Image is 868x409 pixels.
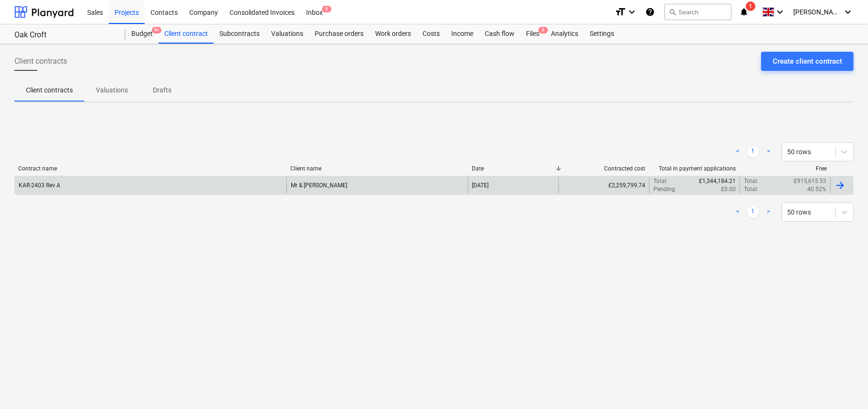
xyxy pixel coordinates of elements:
a: Purchase orders [309,24,369,44]
a: Previous page [732,146,743,158]
a: Page 1 is your current page [747,146,759,158]
span: 9+ [152,27,161,34]
div: Files [520,24,545,44]
a: Page 1 is your current page [747,206,759,218]
div: Contracted cost [562,165,645,172]
a: Budget9+ [126,24,159,44]
a: Analytics [545,24,584,44]
a: Cash flow [479,24,520,44]
div: Date [472,165,555,172]
p: Drafts [151,85,174,95]
p: £915,615.53 [794,177,826,185]
a: Income [445,24,479,44]
a: Valuations [265,24,309,44]
button: Create client contract [761,52,854,71]
div: Mr & [PERSON_NAME] [291,182,347,189]
a: Files9 [520,24,545,44]
a: Next page [763,206,774,218]
p: Pending : [653,185,676,193]
a: Settings [584,24,620,44]
div: [DATE] [472,182,489,189]
div: Total in payment applications [653,165,736,172]
p: £1,344,184.21 [699,177,736,185]
p: Client contracts [26,85,73,95]
p: 40.52% [807,185,826,193]
span: Client contracts [14,56,67,67]
span: 5 [322,6,331,12]
a: Work orders [369,24,417,44]
div: Budget [126,24,159,44]
a: Next page [763,146,774,158]
p: £0.00 [721,185,736,193]
div: Oak Croft [14,30,114,40]
a: Client contract [159,24,214,44]
div: Free [744,165,827,172]
a: Costs [417,24,445,44]
a: Previous page [732,206,743,218]
span: 9 [538,27,548,34]
div: Create client contract [773,55,842,68]
p: Total : [653,177,668,185]
div: Client name [290,165,464,172]
p: Total : [744,177,758,185]
iframe: Chat Widget [820,363,868,409]
p: Total : [744,185,758,193]
div: £2,259,799.74 [559,177,649,193]
div: KAR-2403 Rev A [19,182,60,189]
div: Contract name [18,165,283,172]
a: Subcontracts [214,24,265,44]
p: Valuations [96,85,128,95]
